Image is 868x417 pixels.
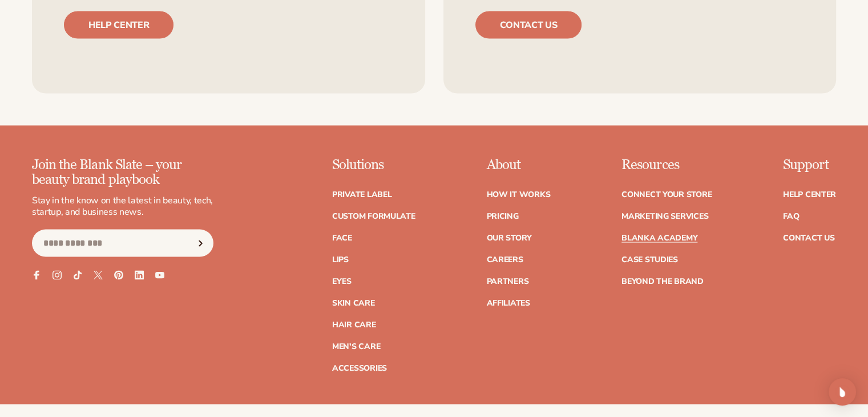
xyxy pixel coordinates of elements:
[783,191,836,199] a: Help Center
[486,191,550,199] a: How It Works
[621,212,708,220] a: Marketing services
[332,234,352,242] a: Face
[332,299,374,307] a: Skin Care
[332,321,376,329] a: Hair Care
[486,234,531,242] a: Our Story
[332,256,349,264] a: Lips
[32,158,213,188] p: Join the Blank Slate – your beauty brand playbook
[188,230,213,257] button: Subscribe
[486,212,518,220] a: Pricing
[64,11,173,39] a: Help center
[783,158,836,173] p: Support
[332,191,391,199] a: Private label
[486,158,550,173] p: About
[621,158,712,173] p: Resources
[486,256,523,264] a: Careers
[783,234,834,242] a: Contact Us
[621,234,697,242] a: Blanka Academy
[332,343,380,351] a: Men's Care
[621,278,704,286] a: Beyond the brand
[621,191,712,199] a: Connect your store
[475,11,582,39] a: Contact us
[486,299,530,307] a: Affiliates
[332,158,415,173] p: Solutions
[829,378,856,406] div: Open Intercom Messenger
[332,364,387,372] a: Accessories
[32,195,213,219] p: Stay in the know on the latest in beauty, tech, startup, and business news.
[783,212,799,220] a: FAQ
[486,278,528,286] a: Partners
[332,212,415,220] a: Custom formulate
[332,278,352,286] a: Eyes
[621,256,678,264] a: Case Studies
